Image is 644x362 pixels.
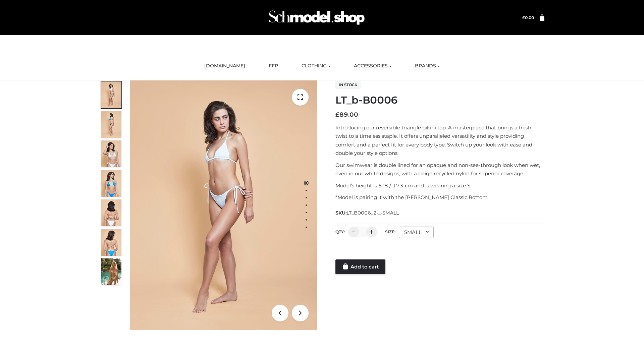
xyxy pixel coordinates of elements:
[522,15,534,20] bdi: 0.00
[101,140,121,167] img: ArielClassicBikiniTop_CloudNine_AzureSky_OW114ECO_3-scaled.jpg
[101,111,121,138] img: ArielClassicBikiniTop_CloudNine_AzureSky_OW114ECO_2-scaled.jpg
[101,199,121,226] img: ArielClassicBikiniTop_CloudNine_AzureSky_OW114ECO_7-scaled.jpg
[199,59,250,73] a: [DOMAIN_NAME]
[130,80,317,330] img: ArielClassicBikiniTop_CloudNine_AzureSky_OW114ECO_1
[264,59,283,73] a: FFP
[101,170,121,197] img: ArielClassicBikiniTop_CloudNine_AzureSky_OW114ECO_4-scaled.jpg
[297,59,335,73] a: CLOTHING
[335,161,544,178] p: Our swimwear is double lined for an opaque and non-see-through look when wet, even in our white d...
[335,193,544,202] p: *Model is pairing it with the [PERSON_NAME] Classic Bottom
[335,123,544,158] p: Introducing our reversible triangle bikini top. A masterpiece that brings a fresh twist to a time...
[522,15,525,20] span: £
[101,81,121,108] img: ArielClassicBikiniTop_CloudNine_AzureSky_OW114ECO_1-scaled.jpg
[385,229,395,234] label: Size:
[335,94,544,106] h1: LT_b-B0006
[522,15,534,20] a: £0.00
[335,181,544,190] p: Model’s height is 5 ‘8 / 173 cm and is wearing a size S.
[335,81,361,89] span: In stock
[101,229,121,256] img: ArielClassicBikiniTop_CloudNine_AzureSky_OW114ECO_8-scaled.jpg
[349,59,396,73] a: ACCESSORIES
[335,229,345,234] label: QTY:
[399,227,434,238] div: SMALL
[346,210,399,216] span: LT_B0006_2-_-SMALL
[410,59,445,73] a: BRANDS
[266,4,367,31] img: Schmodel Admin 964
[335,111,339,118] span: £
[101,258,121,285] img: Arieltop_CloudNine_AzureSky2.jpg
[335,111,358,118] bdi: 89.00
[335,209,399,217] span: SKU:
[335,259,385,274] a: Add to cart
